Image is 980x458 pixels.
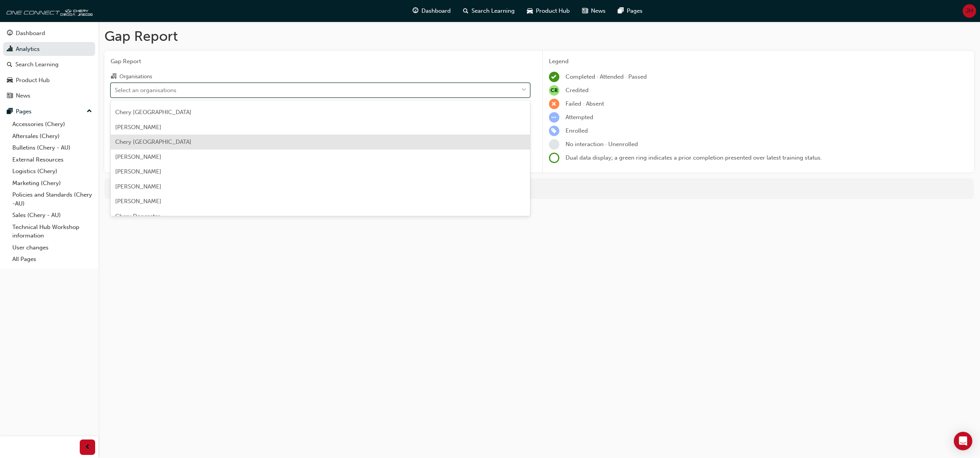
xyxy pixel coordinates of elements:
div: Dashboard [16,29,45,38]
span: chart-icon [7,46,13,53]
span: Failed · Absent [566,100,604,107]
span: pages-icon [7,108,13,115]
span: [PERSON_NAME] [115,168,161,175]
a: Dashboard [3,26,95,40]
span: Chery Doncaster [115,213,160,220]
span: learningRecordVerb_ENROLL-icon [549,126,559,136]
div: News [16,91,30,100]
button: Pages [3,104,95,119]
a: Analytics [3,42,95,56]
span: Chery [GEOGRAPHIC_DATA] [115,109,191,116]
div: Select an organisations [115,86,176,94]
span: [PERSON_NAME] [115,183,161,190]
span: null-icon [549,85,559,96]
span: news-icon [7,93,13,99]
div: Open Intercom Messenger [954,432,972,450]
span: No interaction · Unenrolled [566,141,638,148]
span: car-icon [527,6,533,16]
a: pages-iconPages [612,3,649,19]
a: Bulletins (Chery - AU) [9,142,95,154]
span: prev-icon [85,443,91,452]
a: guage-iconDashboard [406,3,457,19]
a: Policies and Standards (Chery -AU) [9,189,95,209]
span: News [591,7,606,15]
span: Enrolled [566,127,588,134]
a: News [3,89,95,103]
span: [PERSON_NAME] [115,153,161,160]
span: guage-icon [413,6,418,16]
span: guage-icon [7,30,13,37]
a: search-iconSearch Learning [457,3,521,19]
button: DashboardAnalyticsSearch LearningProduct HubNews [3,25,95,104]
a: Aftersales (Chery) [9,130,95,142]
span: down-icon [521,85,527,95]
span: JH [966,7,973,15]
span: news-icon [582,6,588,16]
a: car-iconProduct Hub [521,3,576,19]
span: Gap Report [111,57,530,66]
div: Organisations [119,73,152,81]
a: Accessories (Chery) [9,118,95,130]
span: learningRecordVerb_COMPLETE-icon [549,72,559,82]
a: User changes [9,242,95,254]
a: Search Learning [3,57,95,72]
span: Pages [627,7,643,15]
span: car-icon [7,77,13,84]
span: [PERSON_NAME] [115,124,161,131]
span: up-icon [87,106,92,116]
span: search-icon [463,6,468,16]
a: Technical Hub Workshop information [9,221,95,242]
span: learningRecordVerb_FAIL-icon [549,99,559,109]
button: JH [963,4,976,18]
div: Pages [16,107,32,116]
a: External Resources [9,154,95,166]
span: Chery [GEOGRAPHIC_DATA] [115,138,191,145]
span: Product Hub [536,7,570,15]
span: Dual data display; a green ring indicates a prior completion presented over latest training status. [566,154,822,161]
img: oneconnect [4,3,92,19]
a: All Pages [9,253,95,265]
span: organisation-icon [111,73,116,80]
a: Sales (Chery - AU) [9,209,95,221]
a: Product Hub [3,73,95,88]
span: Completed · Attended · Passed [566,73,647,80]
a: Logistics (Chery) [9,165,95,177]
span: [PERSON_NAME] [115,198,161,205]
span: [PERSON_NAME] [115,94,161,101]
span: search-icon [7,61,12,68]
div: Legend [549,57,968,66]
span: Attempted [566,114,593,121]
span: learningRecordVerb_ATTEMPT-icon [549,112,559,123]
span: learningRecordVerb_NONE-icon [549,139,559,150]
span: pages-icon [618,6,624,16]
h1: Gap Report [104,28,974,45]
a: Marketing (Chery) [9,177,95,189]
a: news-iconNews [576,3,612,19]
div: Search Learning [15,60,59,69]
div: For more in-depth analysis and data download, go to [110,184,968,193]
span: Search Learning [472,7,515,15]
span: Credited [566,87,589,94]
div: Product Hub [16,76,50,85]
span: Dashboard [421,7,451,15]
